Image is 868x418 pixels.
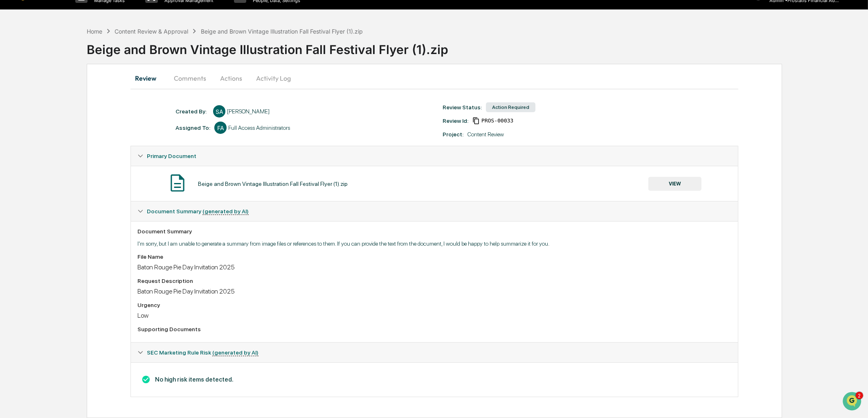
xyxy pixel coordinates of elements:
div: 🔎 [8,162,15,168]
u: (generated by AI) [212,349,259,356]
span: [DATE] [72,111,89,118]
div: Document Summary (generated by AI) [131,221,738,342]
img: 6558925923028_b42adfe598fdc8269267_72.jpg [17,63,32,77]
img: 1746055101610-c473b297-6a78-478c-a979-82029cc54cd1 [8,63,23,77]
div: Urgency [137,302,731,308]
div: SA [213,105,225,117]
div: secondary tabs example [130,68,738,88]
span: Data Lookup [16,161,52,169]
a: Powered byPylon [58,181,99,187]
div: Baton Rouge Pie Day Invitation 2025 [137,263,731,271]
div: Document Summary [137,228,731,235]
img: 1746055101610-c473b297-6a78-478c-a979-82029cc54cd1 [16,112,23,118]
button: VIEW [648,177,702,191]
div: Created By: ‎ ‎ [175,108,209,115]
div: Beige and Brown Vintage Illustration Fall Festival Flyer (1).zip [87,36,868,57]
div: [PERSON_NAME] [227,108,270,115]
div: 🗄️ [59,146,66,153]
span: Attestations [67,145,101,154]
div: Document Summary (generated by AI) [131,201,738,221]
div: Request Description [137,278,731,284]
h3: No high risk items detected. [137,375,731,384]
a: 🗄️Attestations [56,142,105,157]
a: 🔎Data Lookup [5,158,55,172]
div: Home [87,28,102,35]
div: Full Access Administrators [228,124,290,131]
span: Primary Document [147,153,196,159]
button: Actions [213,68,250,88]
iframe: Open customer support [842,391,864,413]
div: Document Summary (generated by AI) [131,362,738,397]
span: Pylon [81,181,99,187]
img: Ed Schembor [8,104,21,117]
u: (generated by AI) [202,208,249,215]
button: Activity Log [250,68,297,88]
div: Beige and Brown Vintage Illustration Fall Festival Flyer (1).zip [198,181,348,187]
img: Document Icon [167,173,188,193]
div: Action Required [486,102,535,112]
p: How can we help? [8,17,149,30]
span: • [68,111,71,118]
button: See all [127,89,149,99]
div: Beige and Brown Vintage Illustration Fall Festival Flyer (1).zip [201,28,363,35]
button: Start new chat [139,65,149,75]
div: Low [137,312,731,319]
div: We're available if you need us! [37,71,112,77]
div: Assigned To: [175,124,210,131]
div: Project: [443,131,463,138]
span: 7c0a68a3-3423-4e57-9ec7-bbe4afb221ce [481,117,513,124]
button: Review [130,68,167,88]
div: 🖐️ [8,146,15,153]
a: 🖐️Preclearance [5,142,56,157]
div: Start new chat [37,63,134,71]
div: Primary Document [131,146,738,166]
span: Document Summary [147,208,249,215]
button: Comments [167,68,213,88]
div: Primary Document [131,166,738,201]
div: Content Review [468,131,504,138]
div: Review Status: [443,104,482,111]
span: SEC Marketing Rule Risk [147,349,259,356]
div: SEC Marketing Rule Risk (generated by AI) [131,343,738,362]
div: Baton Rouge Pie Day Invitation 2025 [137,287,731,295]
div: Content Review & Approval [115,28,188,35]
div: Review Id: [443,117,468,124]
p: I'm sorry, but I am unable to generate a summary from image files or references to them. If you c... [137,240,731,247]
div: File Name [137,253,731,260]
span: Preclearance [16,145,53,154]
div: FA [214,122,227,134]
span: [PERSON_NAME] [25,111,66,118]
div: Supporting Documents [137,326,731,332]
div: Past conversations [8,91,55,97]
